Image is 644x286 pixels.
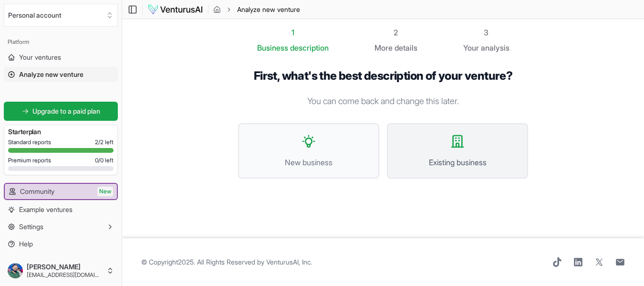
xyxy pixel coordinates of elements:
h3: Starter plan [8,127,114,137]
span: Settings [19,222,43,232]
p: You can come back and change this later. [238,95,528,108]
div: 2 [374,27,417,38]
span: 2 / 2 left [95,138,114,146]
span: Analyze new venture [237,5,300,14]
span: Your ventures [19,53,61,62]
span: © Copyright 2025 . All Rights Reserved by . [141,257,312,267]
button: Settings [4,219,118,234]
a: Your ventures [4,50,118,65]
button: [PERSON_NAME][EMAIL_ADDRESS][DOMAIN_NAME] [4,259,118,282]
span: More [374,42,393,53]
span: Help [19,239,33,249]
span: details [395,43,417,53]
div: Platform [4,34,118,50]
button: New business [238,123,379,179]
span: Existing business [397,157,518,168]
span: Community [20,187,54,196]
button: Existing business [387,123,528,179]
span: New [97,187,113,196]
img: logo [147,4,203,15]
span: Analyze new venture [19,70,83,79]
span: description [290,43,329,53]
h1: First, what's the best description of your venture? [238,69,528,83]
img: ACg8ocIamhAmRMZ-v9LSJiFomUi3uKU0AbDzXeVfSC1_zyW_PBjI1wAwLg=s96-c [8,263,23,278]
nav: breadcrumb [213,5,300,14]
span: Upgrade to a paid plan [32,106,100,116]
span: 0 / 0 left [95,157,114,164]
span: analysis [481,43,509,53]
a: Upgrade to a paid plan [4,102,118,121]
a: Analyze new venture [4,67,118,82]
span: Example ventures [19,205,73,214]
a: CommunityNew [5,184,117,199]
span: [PERSON_NAME] [27,263,103,271]
span: [EMAIL_ADDRESS][DOMAIN_NAME] [27,271,103,279]
span: Your [463,42,479,53]
button: Select an organization [4,4,118,27]
div: 1 [257,27,329,38]
div: 3 [463,27,509,38]
span: Business [257,42,288,53]
span: New business [249,157,369,168]
a: Help [4,236,118,252]
a: VenturusAI, Inc [266,258,311,266]
span: Standard reports [8,138,51,146]
span: Premium reports [8,157,51,164]
a: Example ventures [4,202,118,217]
